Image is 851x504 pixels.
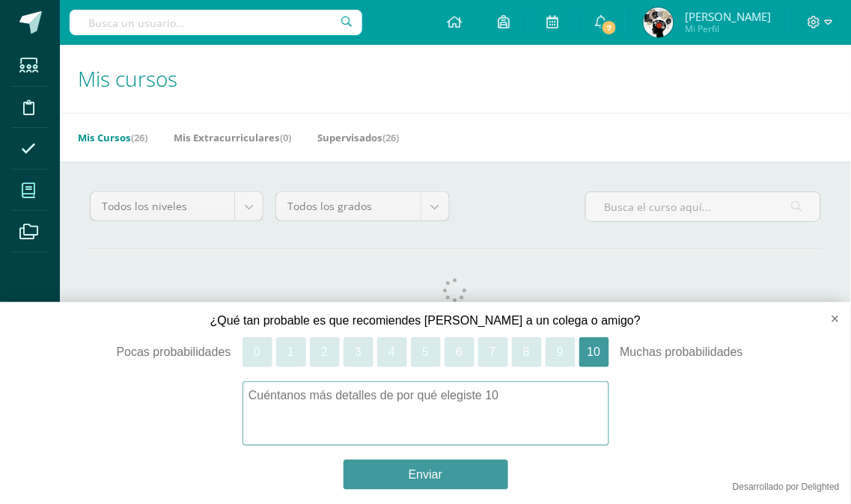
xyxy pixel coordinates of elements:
span: (0) [280,131,291,144]
button: close survey [807,302,851,335]
button: Enviar [344,460,508,490]
button: 6 [445,337,475,367]
button: 2 [310,337,340,367]
a: Mis Cursos(26) [78,126,147,150]
span: Mi Perfil [685,22,771,35]
button: 8 [512,337,542,367]
button: 3 [344,337,373,367]
span: Todos los niveles [102,192,223,221]
button: 4 [377,337,407,367]
button: 5 [411,337,441,367]
button: 9 [546,337,576,367]
span: (26) [131,131,147,144]
button: 10, Muchas probabilidades [579,337,609,367]
span: (26) [382,131,399,144]
a: Todos los niveles [91,192,263,221]
div: Muchas probabilidades [620,337,808,367]
input: Busca el curso aquí... [586,192,820,221]
button: 7 [478,337,508,367]
a: Mis Extracurriculares(0) [174,126,291,150]
input: Busca un usuario... [70,10,362,35]
span: [PERSON_NAME] [685,9,771,24]
span: Mis cursos [78,64,177,93]
a: Todos los grados [276,192,448,221]
span: 7 [601,19,617,36]
span: Todos los grados [287,192,409,221]
button: 0, Pocas probabilidades [243,337,272,367]
img: 6048ae9c2eba16dcb25a041118cbde53.png [644,7,674,37]
button: 1 [276,337,306,367]
div: Pocas probabilidades [44,337,231,367]
a: Supervisados(26) [317,126,399,150]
